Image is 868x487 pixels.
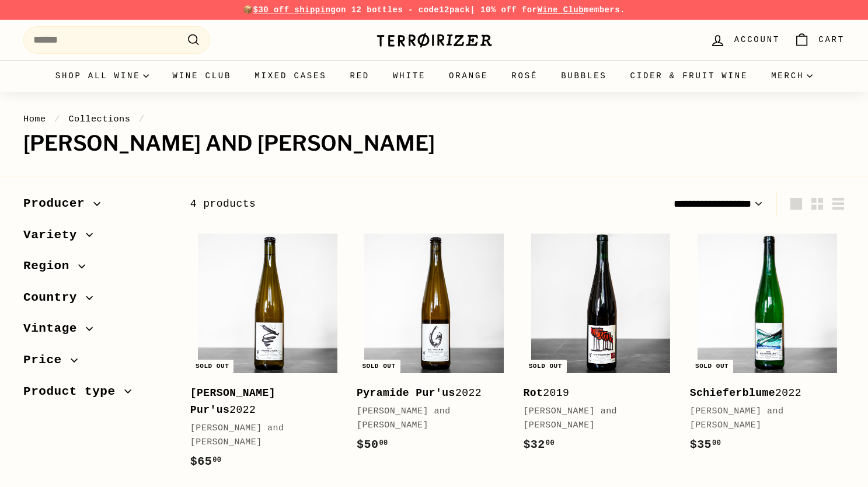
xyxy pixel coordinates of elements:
[523,385,666,402] div: 2019
[190,385,333,419] div: 2022
[23,132,845,155] h1: [PERSON_NAME] and [PERSON_NAME]
[191,360,233,373] div: Sold out
[190,422,333,450] div: [PERSON_NAME] and [PERSON_NAME]
[23,382,124,402] span: Product type
[357,226,511,466] a: Sold out Pyramide Pur'us2022[PERSON_NAME] and [PERSON_NAME]
[23,112,845,126] nav: breadcrumbs
[357,385,500,402] div: 2022
[136,114,148,124] span: /
[190,226,345,483] a: Sold out [PERSON_NAME] Pur'us2022[PERSON_NAME] and [PERSON_NAME]
[357,387,455,399] b: Pyramide Pur'us
[190,196,518,213] div: 4 products
[44,60,161,92] summary: Shop all wine
[381,60,437,92] a: White
[161,60,243,92] a: Wine Club
[23,347,172,379] button: Price
[439,5,470,15] strong: 12pack
[690,405,833,433] div: [PERSON_NAME] and [PERSON_NAME]
[549,60,618,92] a: Bubbles
[23,285,172,316] button: Country
[23,194,93,214] span: Producer
[379,439,388,447] sup: 00
[712,439,721,447] sup: 00
[690,226,845,466] a: Sold out Schieferblume2022[PERSON_NAME] and [PERSON_NAME]
[23,316,172,347] button: Vintage
[437,60,500,92] a: Orange
[500,60,549,92] a: Rosé
[734,33,780,46] span: Account
[690,385,833,402] div: 2022
[23,4,845,16] p: 📦 on 12 bottles - code | 10% off for members.
[357,438,388,451] span: $50
[703,23,787,57] a: Account
[357,405,500,433] div: [PERSON_NAME] and [PERSON_NAME]
[787,23,852,57] a: Cart
[212,456,221,464] sup: 00
[523,226,678,466] a: Sold out Rot2019[PERSON_NAME] and [PERSON_NAME]
[619,60,760,92] a: Cider & Fruit Wine
[23,191,172,222] button: Producer
[23,379,172,411] button: Product type
[23,253,172,285] button: Region
[818,33,845,46] span: Cart
[523,438,555,451] span: $32
[23,114,46,124] a: Home
[23,225,86,245] span: Variety
[23,256,78,276] span: Region
[524,360,567,373] div: Sold out
[690,438,721,451] span: $35
[537,5,584,15] a: Wine Club
[523,387,543,399] b: Rot
[759,60,824,92] summary: Merch
[253,5,336,15] span: $30 off shipping
[523,405,666,433] div: [PERSON_NAME] and [PERSON_NAME]
[190,387,276,416] b: [PERSON_NAME] Pur'us
[338,60,381,92] a: Red
[23,319,86,339] span: Vintage
[23,288,86,308] span: Country
[190,455,222,468] span: $65
[23,350,71,370] span: Price
[51,114,63,124] span: /
[357,360,400,373] div: Sold out
[68,114,130,124] a: Collections
[23,222,172,254] button: Variety
[546,439,555,447] sup: 00
[243,60,338,92] a: Mixed Cases
[690,387,775,399] b: Schieferblume
[691,360,733,373] div: Sold out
